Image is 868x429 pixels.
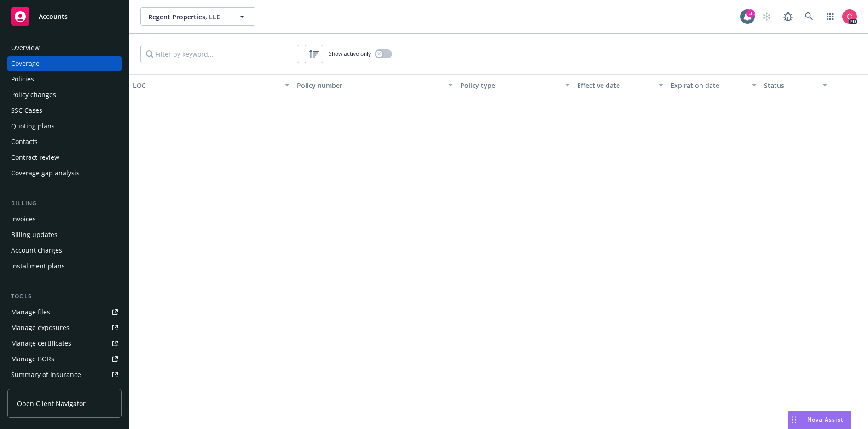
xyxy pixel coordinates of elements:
[11,56,40,71] div: Coverage
[460,81,560,90] div: Policy type
[11,72,34,87] div: Policies
[779,7,797,26] a: Report a Bug
[7,103,122,118] a: SSC Cases
[7,4,122,29] a: Accounts
[11,134,38,149] div: Contacts
[7,119,122,133] a: Quoting plans
[7,259,122,273] a: Installment plans
[293,74,457,96] button: Policy number
[7,292,122,301] div: Tools
[800,7,818,26] a: Search
[746,9,755,17] div: 3
[764,81,816,90] div: Status
[788,411,800,429] div: Drag to move
[7,336,122,351] a: Manage certificates
[577,81,653,90] div: Effective date
[140,7,255,26] button: Regent Properties, LLC
[39,13,68,20] span: Accounts
[7,367,122,382] a: Summary of insurance
[11,150,59,165] div: Contract review
[7,212,122,226] a: Invoices
[821,7,839,26] a: Switch app
[11,166,80,180] div: Coverage gap analysis
[11,305,50,319] div: Manage files
[760,74,830,96] button: Status
[7,150,122,165] a: Contract review
[7,166,122,180] a: Coverage gap analysis
[758,7,776,26] a: Start snowing
[11,243,62,258] div: Account charges
[7,320,122,335] a: Manage exposures
[573,74,667,96] button: Effective date
[11,119,55,133] div: Quoting plans
[11,259,65,273] div: Installment plans
[329,50,371,58] span: Show active only
[7,305,122,319] a: Manage files
[7,41,122,55] a: Overview
[7,72,122,87] a: Policies
[788,411,851,429] button: Nova Assist
[7,352,122,366] a: Manage BORs
[133,81,279,90] div: LOC
[7,199,122,208] div: Billing
[11,352,54,366] div: Manage BORs
[11,212,36,226] div: Invoices
[11,367,81,382] div: Summary of insurance
[7,243,122,258] a: Account charges
[842,9,857,24] img: photo
[667,74,760,96] button: Expiration date
[129,74,293,96] button: LOC
[11,336,71,351] div: Manage certificates
[11,41,40,55] div: Overview
[11,103,42,118] div: SSC Cases
[11,227,58,242] div: Billing updates
[297,81,443,90] div: Policy number
[7,56,122,71] a: Coverage
[457,74,573,96] button: Policy type
[140,45,299,63] input: Filter by keyword...
[7,227,122,242] a: Billing updates
[148,12,228,22] span: Regent Properties, LLC
[7,87,122,102] a: Policy changes
[7,134,122,149] a: Contacts
[807,416,844,423] span: Nova Assist
[671,81,746,90] div: Expiration date
[11,320,69,335] div: Manage exposures
[11,87,56,102] div: Policy changes
[17,399,86,408] span: Open Client Navigator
